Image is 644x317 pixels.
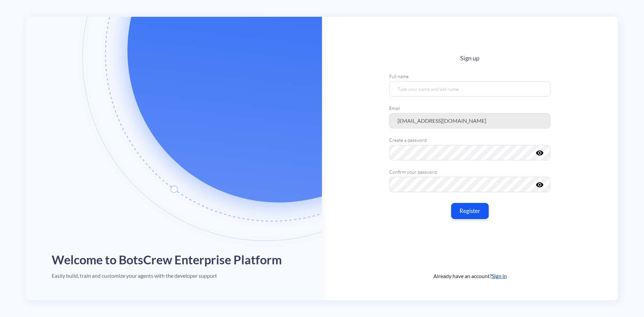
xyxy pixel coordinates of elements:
[389,105,550,112] label: Email
[492,273,507,279] a: Sign in
[433,272,507,280] span: Already have an account?
[52,272,217,279] h4: Easily build, train and customize your agents with the developer support
[536,181,543,185] button: visibility
[451,203,489,219] button: Register
[536,181,544,189] i: visibility
[536,149,544,157] i: visibility
[389,113,550,128] input: Enter your email
[389,81,550,97] input: Type your name and last name
[389,55,550,62] h4: Sign up
[389,73,550,80] label: Full name
[389,137,550,144] label: Create a password
[52,253,282,267] h1: Welcome to BotsCrew Enterprise Platform
[389,168,550,175] label: Confirm your password
[536,149,543,153] button: visibility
